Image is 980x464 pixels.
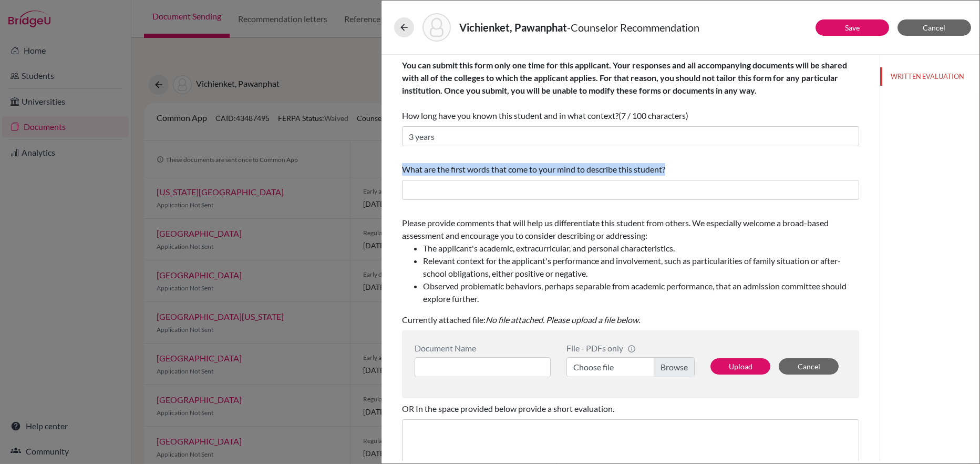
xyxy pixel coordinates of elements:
[402,404,614,413] span: OR In the space provided below provide a short evaluation.
[402,164,665,174] span: What are the first words that come to your mind to describe this student?
[459,21,567,34] strong: Vichienket, Pawanphat
[710,358,770,375] button: Upload
[423,255,859,280] li: Relevant context for the applicant's performance and involvement, such as particularities of fami...
[423,242,859,255] li: The applicant's academic, extracurricular, and personal characteristics.
[486,315,640,325] i: No file attached. Please upload a file below.
[627,345,636,353] span: info
[402,213,859,330] div: Currently attached file:
[567,21,699,34] span: - Counselor Recommendation
[402,60,847,120] span: How long have you known this student and in what context?
[423,280,859,305] li: Observed problematic behaviors, perhaps separable from academic performance, that an admission co...
[566,343,695,353] div: File - PDFs only
[402,218,859,305] span: Please provide comments that will help us differentiate this student from others. We especially w...
[566,357,695,377] label: Choose file
[618,110,688,120] span: (7 / 100 characters)
[415,343,551,353] div: Document Name
[779,358,839,375] button: Cancel
[880,67,979,86] button: WRITTEN EVALUATION
[402,60,847,95] b: You can submit this form only one time for this applicant. Your responses and all accompanying do...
